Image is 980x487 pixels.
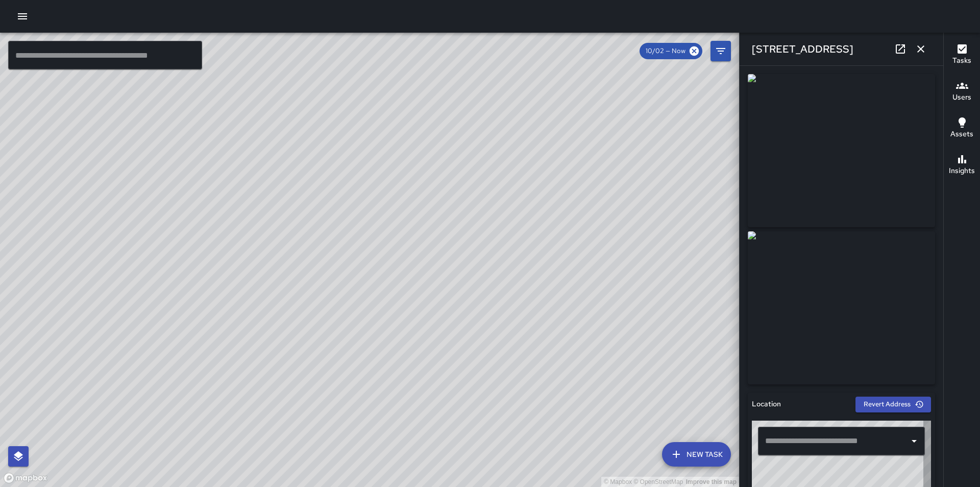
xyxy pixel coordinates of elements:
div: 10/02 — Now [640,43,702,59]
button: Revert Address [855,397,931,412]
span: 10/02 — Now [640,46,692,56]
h6: Users [952,92,971,103]
h6: Location [752,399,781,410]
button: Tasks [944,37,980,74]
h6: Assets [950,129,973,140]
img: request_images%2Fdea03c00-9fb7-11f0-bd30-490b9002f9f0 [748,231,935,384]
h6: Insights [949,165,975,177]
h6: [STREET_ADDRESS] [752,41,853,57]
img: request_images%2Fdce65700-9fb7-11f0-bd30-490b9002f9f0 [748,74,935,227]
button: Open [907,434,921,448]
button: New Task [662,442,731,467]
button: Users [944,74,980,110]
button: Filters [710,41,731,61]
button: Insights [944,147,980,184]
button: Assets [944,110,980,147]
h6: Tasks [952,55,971,66]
